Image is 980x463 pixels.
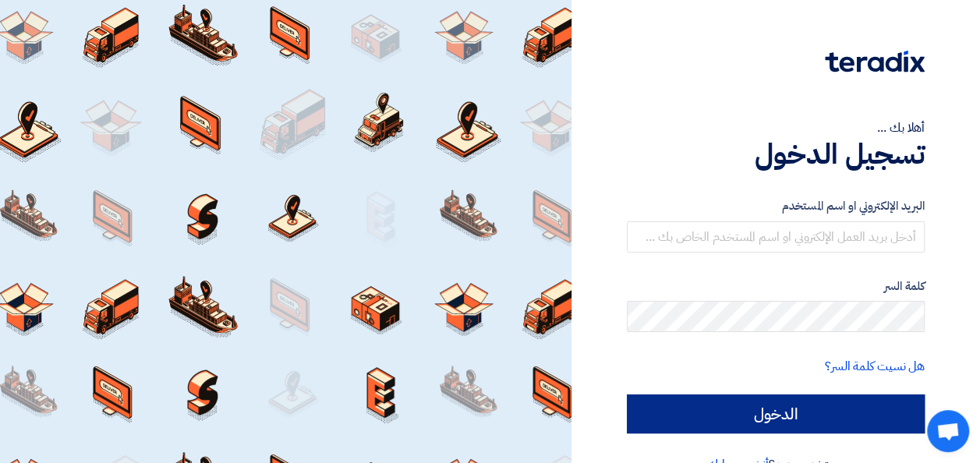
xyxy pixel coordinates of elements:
[825,51,925,72] img: Teradix logo
[627,394,925,433] input: الدخول
[825,357,925,376] a: هل نسيت كلمة السر؟
[927,410,969,452] a: Open chat
[627,277,925,295] label: كلمة السر
[627,221,925,253] input: أدخل بريد العمل الإلكتروني او اسم المستخدم الخاص بك ...
[627,137,925,171] h1: تسجيل الدخول
[627,118,925,137] div: أهلا بك ...
[627,197,925,215] label: البريد الإلكتروني او اسم المستخدم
